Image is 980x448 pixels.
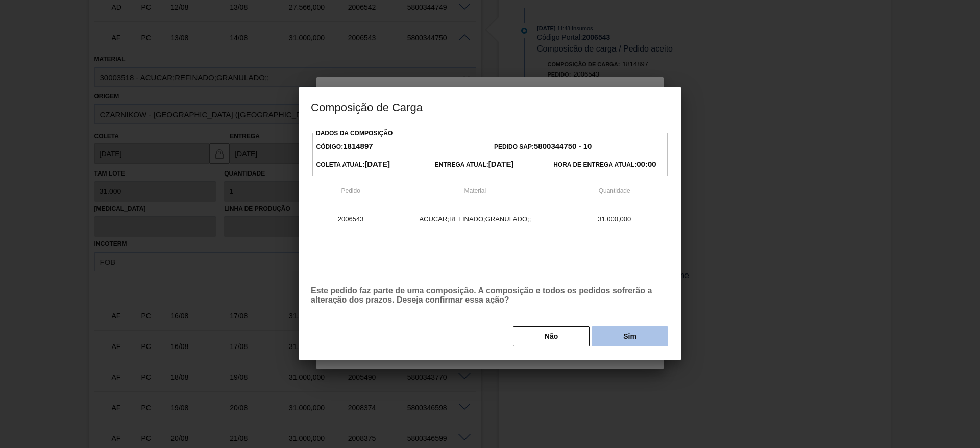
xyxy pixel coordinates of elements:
[592,326,668,346] button: Sim
[316,143,373,151] span: Código:
[513,326,590,346] button: Não
[599,187,630,194] span: Quantidade
[636,160,656,168] strong: 00:00
[435,161,514,168] span: Entrega Atual:
[488,160,514,168] strong: [DATE]
[311,206,390,232] td: 2006543
[553,161,656,168] span: Hora de Entrega Atual:
[341,187,360,194] span: Pedido
[343,142,373,151] strong: 1814897
[559,206,669,232] td: 31.000,000
[299,87,681,126] h3: Composição de Carga
[534,142,592,151] strong: 5800344750 - 10
[494,143,592,151] span: Pedido SAP:
[364,160,390,168] strong: [DATE]
[390,206,559,232] td: ACUCAR;REFINADO;GRANULADO;;
[316,161,390,168] span: Coleta Atual:
[316,130,393,137] label: Dados da Composição
[311,286,669,305] p: Este pedido faz parte de uma composição. A composição e todos os pedidos sofrerão a alteração dos...
[464,187,486,194] span: Material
